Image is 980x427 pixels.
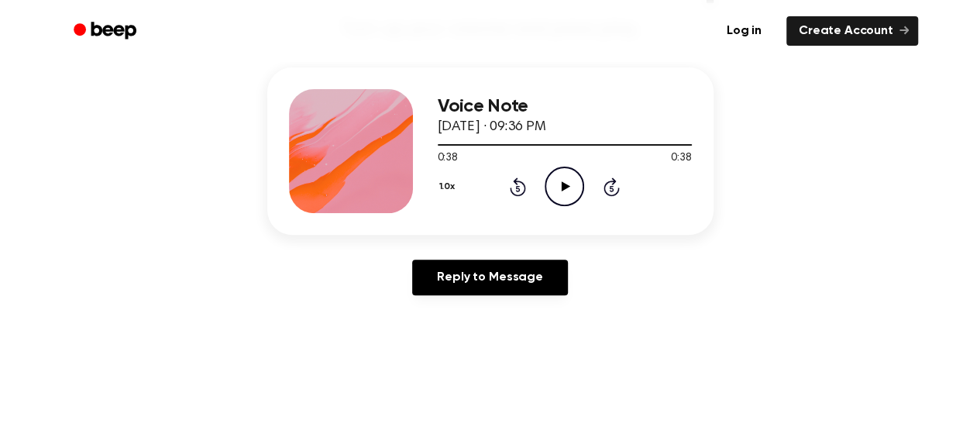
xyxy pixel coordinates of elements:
[438,96,692,117] h3: Voice Note
[438,120,546,134] span: [DATE] · 09:36 PM
[438,174,461,200] button: 1.0x
[63,16,150,46] a: Beep
[438,150,458,167] span: 0:38
[671,150,691,167] span: 0:38
[412,260,567,295] a: Reply to Message
[786,16,918,46] a: Create Account
[711,13,777,49] a: Log in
